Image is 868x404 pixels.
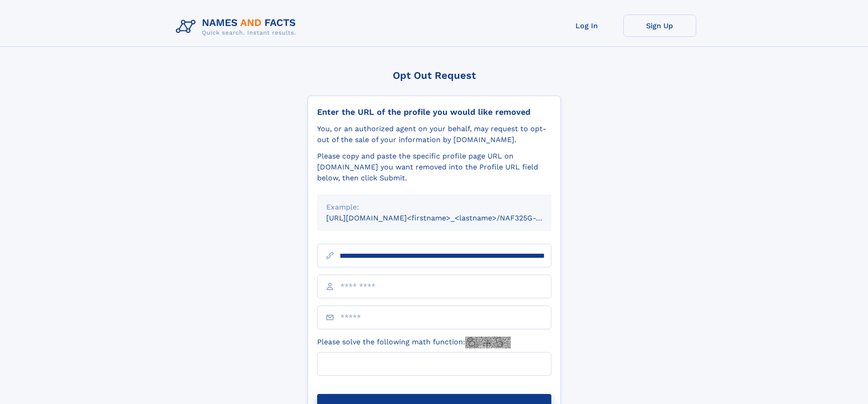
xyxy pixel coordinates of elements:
[317,123,551,145] div: You, or an authorized agent on your behalf, may request to opt-out of the sale of your informatio...
[317,337,511,348] label: Please solve the following math function:
[623,15,696,37] a: Sign Up
[550,15,623,37] a: Log In
[172,15,303,39] img: Logo Names and Facts
[317,107,551,117] div: Enter the URL of the profile you would like removed
[308,70,561,81] div: Opt Out Request
[326,202,542,213] div: Example:
[326,214,569,222] small: [URL][DOMAIN_NAME]<firstname>_<lastname>/NAF325G-xxxxxxxx
[317,151,551,184] div: Please copy and paste the specific profile page URL on [DOMAIN_NAME] you want removed into the Pr...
